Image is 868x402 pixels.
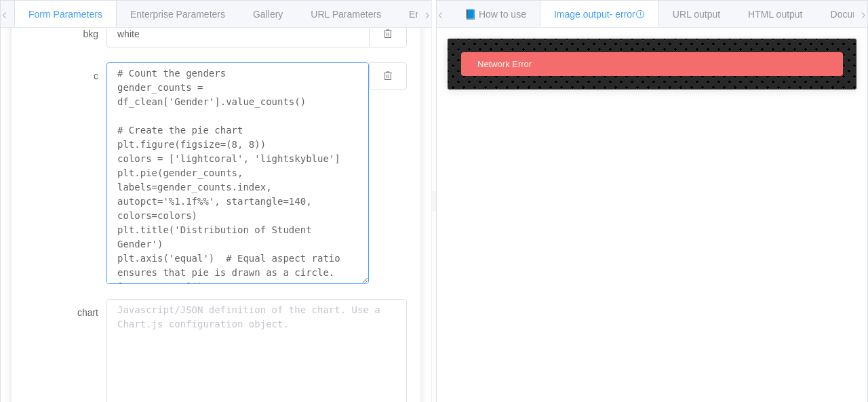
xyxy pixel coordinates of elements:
[748,9,802,20] span: HTML output
[409,9,467,20] span: Environments
[28,9,102,20] span: Form Parameters
[311,9,381,20] span: URL Parameters
[25,20,106,47] label: bkg
[25,62,106,89] label: c
[106,20,369,47] input: Background of the chart canvas. Accepts rgb (rgb(255,255,120)), colors (red), and url-encoded hex...
[477,59,532,69] span: Network Error
[610,9,645,20] span: - error
[253,9,283,20] span: Gallery
[554,9,645,20] span: Image output
[25,299,106,326] label: chart
[465,9,526,20] span: 📘 How to use
[673,9,720,20] span: URL output
[130,9,225,20] span: Enterprise Parameters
